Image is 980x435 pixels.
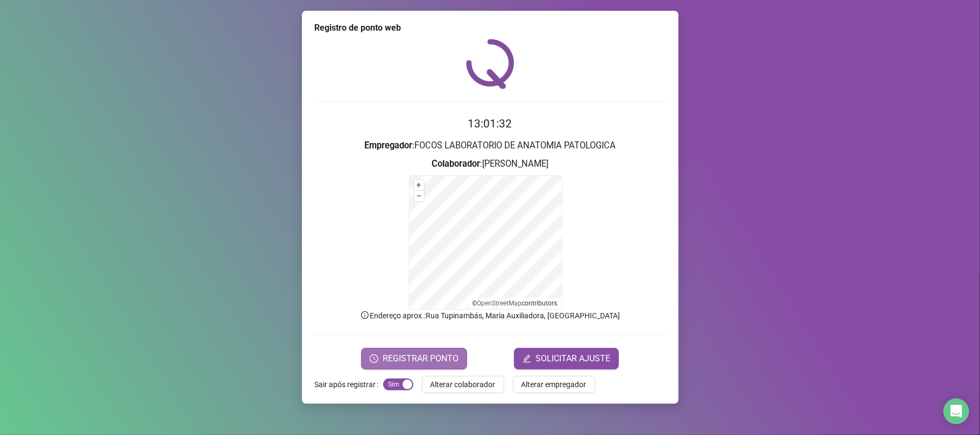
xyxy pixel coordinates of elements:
[422,376,504,393] button: Alterar colaborador
[364,140,412,151] strong: Empregador
[431,379,496,390] span: Alterar colaborador
[466,39,514,89] img: QRPoint
[315,139,666,153] h3: : FOCOS LABORATORIO DE ANATOMIA PATOLOGICA
[315,157,666,171] h3: : [PERSON_NAME]
[383,352,459,365] span: REGISTRAR PONTO
[514,348,619,369] button: editSOLICITAR AJUSTE
[361,348,467,369] button: REGISTRAR PONTO
[414,180,424,190] button: +
[315,376,383,393] label: Sair após registrar
[472,299,559,307] li: © contributors.
[477,299,521,307] a: OpenStreetMap
[535,352,610,365] span: SOLICITAR AJUSTE
[943,398,969,424] div: Open Intercom Messenger
[315,22,666,34] div: Registro de ponto web
[521,379,587,390] span: Alterar empregador
[432,159,480,169] strong: Colaborador
[414,191,424,201] button: –
[513,376,595,393] button: Alterar empregador
[315,310,666,322] p: Endereço aprox. : Rua Tupinambás, Maria Auxiliadora, [GEOGRAPHIC_DATA]
[468,117,512,130] time: 13:01:32
[360,310,370,320] span: info-circle
[523,354,531,363] span: edit
[370,354,378,363] span: clock-circle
